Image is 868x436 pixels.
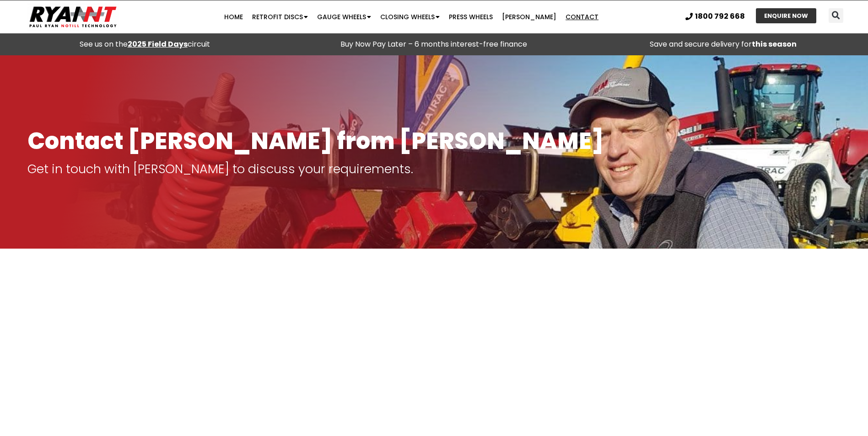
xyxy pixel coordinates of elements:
a: Home [220,8,248,26]
a: ENQUIRE NOW [756,8,816,23]
a: Gauge Wheels [313,8,376,26]
p: Save and secure delivery for [583,38,863,51]
iframe: 134 Golf Course Road, Horsham [178,278,690,415]
a: [PERSON_NAME] [497,8,561,26]
a: Closing Wheels [376,8,444,26]
span: ENQUIRE NOW [764,13,808,19]
nav: Menu [168,8,654,26]
span: 1800 792 668 [695,13,745,20]
div: Search [829,8,843,23]
a: Contact [561,8,603,26]
p: Buy Now Pay Later – 6 months interest-free finance [294,38,574,51]
h1: Contact [PERSON_NAME] from [PERSON_NAME] [27,128,841,154]
div: See us on the circuit [5,38,285,51]
p: Get in touch with [PERSON_NAME] to discuss your requirements. [27,163,841,175]
a: 1800 792 668 [685,13,745,20]
strong: this season [752,39,797,49]
a: Retrofit Discs [248,8,313,26]
a: 2025 Field Days [128,39,188,49]
a: Press Wheels [444,8,497,26]
img: Ryan NT logo [27,3,119,31]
